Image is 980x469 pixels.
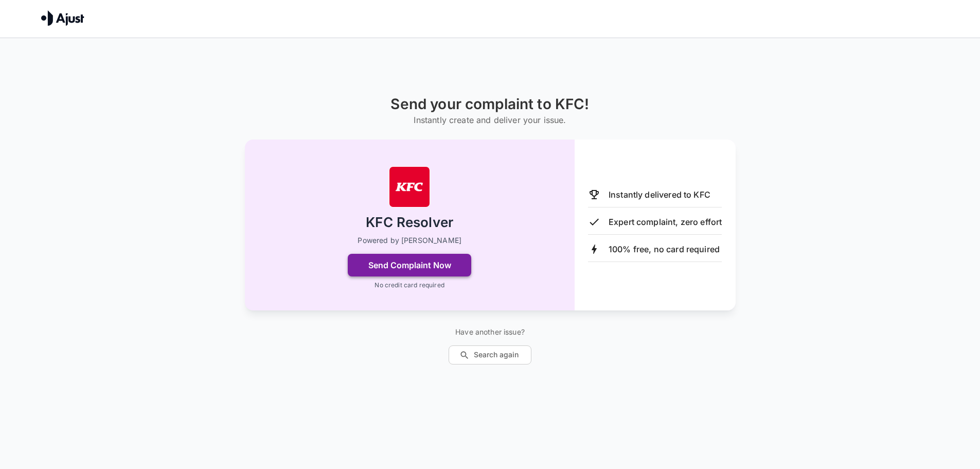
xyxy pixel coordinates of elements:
[609,243,720,255] p: 100% free, no card required
[389,166,430,207] img: KFC
[366,214,453,232] h2: KFC Resolver
[390,96,589,113] h1: Send your complaint to KFC!
[348,254,471,276] button: Send Complaint Now
[390,113,589,127] h6: Instantly create and deliver your issue.
[449,327,531,337] p: Have another issue?
[609,188,710,201] p: Instantly delivered to KFC
[449,345,531,364] button: Search again
[375,281,444,290] p: No credit card required
[41,10,84,26] img: Ajust
[358,235,461,246] p: Powered by [PERSON_NAME]
[609,216,722,228] p: Expert complaint, zero effort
